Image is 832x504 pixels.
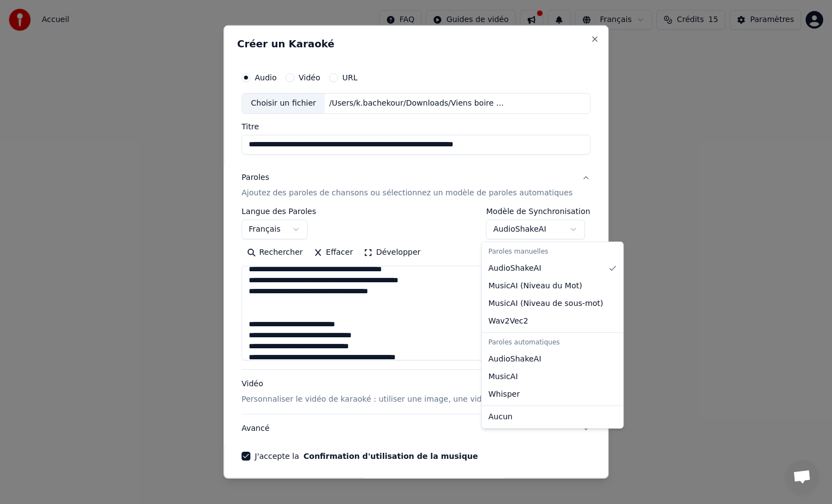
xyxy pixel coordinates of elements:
[489,281,582,292] span: MusicAI ( Niveau du Mot )
[489,263,541,274] span: AudioShakeAI
[489,354,541,365] span: AudioShakeAI
[489,371,518,382] span: MusicAI
[489,412,513,423] span: Aucun
[489,316,528,327] span: Wav2Vec2
[484,244,621,260] div: Paroles manuelles
[484,335,621,350] div: Paroles automatiques
[489,389,520,400] span: Whisper
[489,298,604,309] span: MusicAI ( Niveau de sous-mot )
